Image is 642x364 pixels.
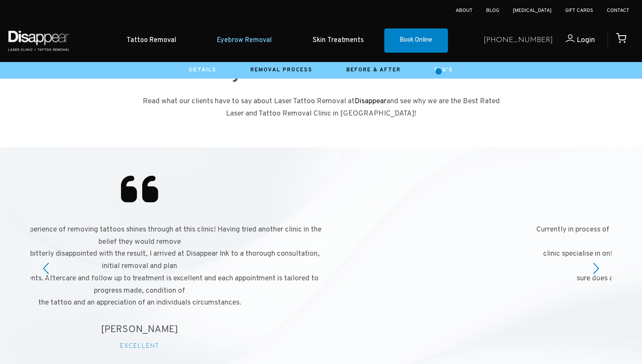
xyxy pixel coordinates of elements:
[120,344,159,349] span: Excellent
[346,67,401,73] a: Before & After
[553,34,595,47] a: Login
[435,67,453,73] a: FAQ's
[513,7,552,14] a: [MEDICAL_DATA]
[101,324,178,336] big: [PERSON_NAME]
[189,67,217,73] a: Details
[577,35,595,45] span: Login
[484,34,553,47] a: [PHONE_NUMBER]
[384,28,448,53] a: Book Online
[251,67,313,73] a: Removal Process
[565,7,593,14] a: Gift Cards
[197,28,292,54] a: Eyebrow Removal
[486,7,499,14] a: Blog
[456,7,473,14] a: About
[355,96,386,106] a: Disappear
[292,28,384,54] a: Skin Treatments
[607,7,629,14] a: Contact
[6,25,71,56] img: Disappear - Laser Clinic and Tattoo Removal Services in Sydney, Australia
[137,96,505,120] p: Read what our clients have to say about Laser Tattoo Removal at and see why we are the Best Rated...
[106,28,197,54] a: Tattoo Removal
